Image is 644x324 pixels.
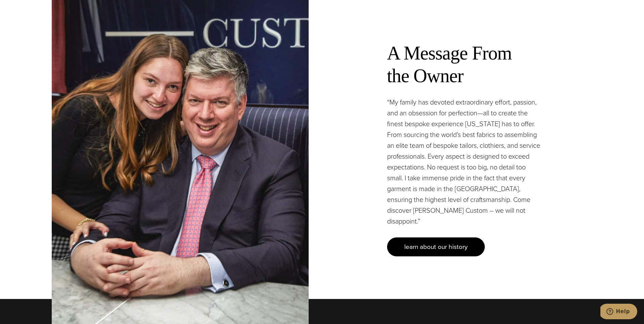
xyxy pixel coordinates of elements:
a: learn about our history [387,237,485,256]
p: “My family has devoted extraordinary effort, passion, and an obsession for perfection—all to crea... [387,97,541,227]
iframe: Opens a widget where you can chat to one of our agents [600,304,637,321]
h2: A Message From the Owner [387,28,541,87]
span: learn about our history [404,242,468,252]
